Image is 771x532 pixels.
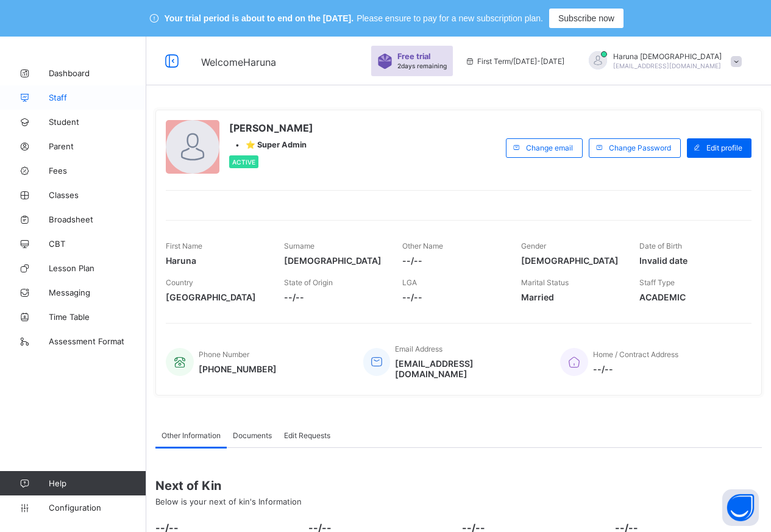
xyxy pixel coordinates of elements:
[577,51,748,71] div: Haruna Musa
[722,489,759,526] button: Open asap
[229,122,313,134] span: [PERSON_NAME]
[199,364,277,374] span: [PHONE_NUMBER]
[521,278,569,287] span: Marital Status
[284,278,333,287] span: State of Origin
[284,241,314,250] span: Surname
[162,431,221,440] span: Other Information
[465,57,564,66] span: session/term information
[284,292,384,302] span: --/--
[49,478,146,488] span: Help
[49,239,146,249] span: CBT
[402,241,443,250] span: Other Name
[613,52,722,61] span: Haruna [DEMOGRAPHIC_DATA]
[613,62,721,69] span: [EMAIL_ADDRESS][DOMAIN_NAME]
[609,143,671,152] span: Change Password
[357,13,543,23] span: Please ensure to pay for a new subscription plan.
[402,278,417,287] span: LGA
[521,255,621,266] span: [DEMOGRAPHIC_DATA]
[639,292,739,302] span: ACADEMIC
[201,56,276,68] span: Welcome Haruna
[639,278,675,287] span: Staff Type
[49,93,146,102] span: Staff
[402,292,502,302] span: --/--
[229,140,313,149] div: •
[49,117,146,127] span: Student
[558,13,614,23] span: Subscribe now
[639,255,739,266] span: Invalid date
[155,478,762,493] span: Next of Kin
[521,292,621,302] span: Married
[49,141,146,151] span: Parent
[166,278,193,287] span: Country
[397,62,447,69] span: 2 days remaining
[49,68,146,78] span: Dashboard
[402,255,502,266] span: --/--
[49,215,146,224] span: Broadsheet
[49,312,146,322] span: Time Table
[593,364,678,374] span: --/--
[233,431,272,440] span: Documents
[166,255,266,266] span: Haruna
[166,241,202,250] span: First Name
[49,190,146,200] span: Classes
[706,143,742,152] span: Edit profile
[639,241,682,250] span: Date of Birth
[155,497,302,506] span: Below is your next of kin's Information
[49,503,146,512] span: Configuration
[395,344,442,353] span: Email Address
[246,140,307,149] span: ⭐ Super Admin
[166,292,266,302] span: [GEOGRAPHIC_DATA]
[199,350,249,359] span: Phone Number
[49,263,146,273] span: Lesson Plan
[165,13,354,23] span: Your trial period is about to end on the [DATE].
[521,241,546,250] span: Gender
[49,166,146,176] span: Fees
[526,143,573,152] span: Change email
[593,350,678,359] span: Home / Contract Address
[284,255,384,266] span: [DEMOGRAPHIC_DATA]
[377,54,393,69] img: sticker-purple.71386a28dfed39d6af7621340158ba97.svg
[397,52,441,61] span: Free trial
[284,431,330,440] span: Edit Requests
[395,358,542,379] span: [EMAIL_ADDRESS][DOMAIN_NAME]
[49,288,146,297] span: Messaging
[232,158,255,166] span: Active
[49,336,146,346] span: Assessment Format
